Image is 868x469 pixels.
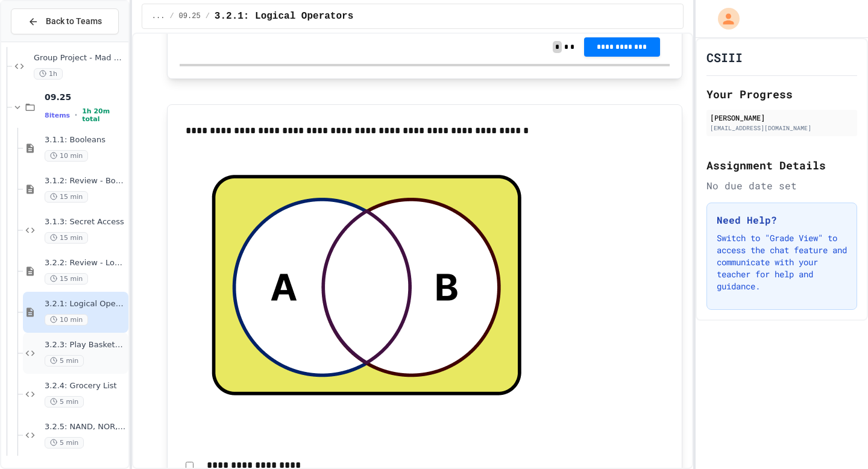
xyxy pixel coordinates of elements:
span: 09.25 [45,92,126,102]
span: 10 min [45,314,88,326]
span: 5 min [45,396,84,408]
h2: Assignment Details [706,157,857,174]
span: 10 min [45,150,88,162]
span: 8 items [45,112,70,119]
span: 15 min [45,232,88,244]
h2: Your Progress [706,86,857,102]
span: 15 min [45,191,88,203]
span: 3.2.1: Logical Operators [215,9,353,24]
span: 3.2.2: Review - Logical Operators [45,258,126,268]
div: [PERSON_NAME] [710,112,854,123]
span: 3.1.3: Secret Access [45,217,126,227]
span: 3.2.5: NAND, NOR, XOR [45,422,126,432]
span: 5 min [45,355,84,367]
span: 3.1.2: Review - Booleans [45,176,126,186]
button: Back to Teams [11,8,119,34]
span: 5 min [45,437,84,449]
span: / [169,11,174,21]
p: Switch to "Grade View" to access the chat feature and communicate with your teacher for help and ... [717,232,847,292]
span: 3.1.1: Booleans [45,135,126,145]
span: Group Project - Mad Libs [34,53,126,63]
span: ... [152,11,165,21]
span: 1h [34,68,63,80]
div: My Account [705,5,743,33]
span: 15 min [45,273,88,285]
span: / [206,11,210,21]
span: 09.25 [179,11,201,21]
span: Back to Teams [46,15,102,28]
span: 3.2.3: Play Basketball [45,340,126,350]
div: [EMAIL_ADDRESS][DOMAIN_NAME] [710,124,854,133]
div: No due date set [706,178,857,193]
h3: Need Help? [717,213,847,227]
span: 3.2.1: Logical Operators [45,299,126,309]
span: 3.2.4: Grocery List [45,381,126,391]
span: • [75,110,77,120]
h1: CSIII [706,49,743,66]
span: 1h 20m total [82,107,126,123]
